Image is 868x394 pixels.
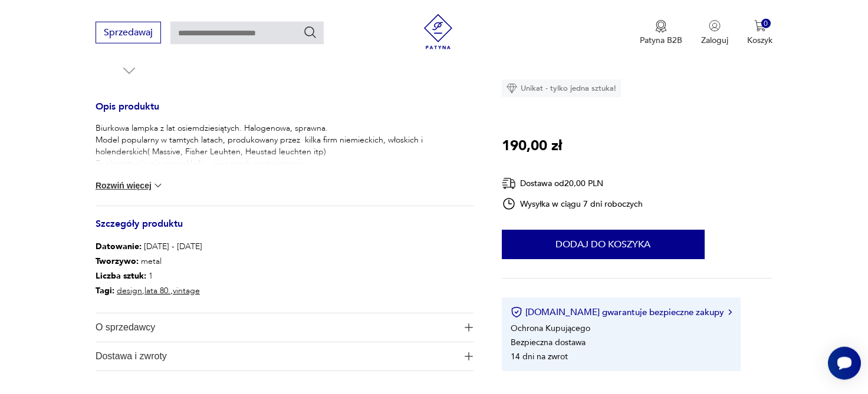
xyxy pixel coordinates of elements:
[96,220,474,240] h3: Szczegóły produktu
[828,347,861,380] iframe: Smartsupp widget button
[701,20,728,46] button: Zaloguj
[701,35,728,46] p: Zaloguj
[761,19,771,29] div: 0
[96,284,202,299] p: , ,
[502,80,621,97] div: Unikat - tylko jedna sztuka!
[655,20,667,33] img: Ikona medalu
[511,323,590,334] li: Ochrona Kupującego
[96,342,474,370] button: Ikona plusaDostawa i zwroty
[728,309,732,315] img: Ikona strzałki w prawo
[511,351,568,362] li: 14 dni na zwrot
[465,352,473,360] img: Ikona plusa
[747,20,772,46] button: 0Koszyk
[96,285,114,296] b: Tagi:
[96,241,142,252] b: Datowanie :
[96,103,474,122] h3: Opis produktu
[96,269,202,284] p: 1
[152,180,164,191] img: chevron down
[96,342,457,370] span: Dostawa i zwroty
[144,285,170,296] a: lata 80.
[303,25,317,39] button: Szukaj
[502,197,643,211] div: Wysyłka w ciągu 7 dni roboczych
[96,29,161,38] a: Sprzedawaj
[502,176,643,191] div: Dostawa od 20,00 PLN
[709,20,721,32] img: Ikonka użytkownika
[511,337,586,348] li: Bezpieczna dostawa
[96,122,474,181] p: Biurkowa lampka z lat osiemdziesiątych. Halogenowa, sprawna. Model popularny w tamtych latach, pr...
[502,176,516,191] img: Ikona dostawy
[502,135,562,157] p: 190,00 zł
[465,323,473,332] img: Ikona plusa
[640,35,682,46] p: Patyna B2B
[511,306,522,318] img: Ikona certyfikatu
[640,20,682,46] button: Patyna B2B
[640,20,682,46] a: Ikona medaluPatyna B2B
[96,256,139,267] b: Tworzywo :
[96,254,202,269] p: metal
[511,306,732,318] button: [DOMAIN_NAME] gwarantuje bezpieczne zakupy
[96,180,164,191] button: Rozwiń więcej
[747,35,772,46] p: Koszyk
[96,313,474,342] button: Ikona plusaO sprzedawcy
[420,14,456,49] img: Patyna - sklep z meblami i dekoracjami vintage
[96,22,161,44] button: Sprzedawaj
[96,240,202,254] p: [DATE] - [DATE]
[96,270,146,282] b: Liczba sztuk:
[754,20,766,32] img: Ikona koszyka
[507,83,517,94] img: Ikona diamentu
[173,285,200,296] a: vintage
[502,230,705,259] button: Dodaj do koszyka
[117,285,142,296] a: design
[96,313,457,342] span: O sprzedawcy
